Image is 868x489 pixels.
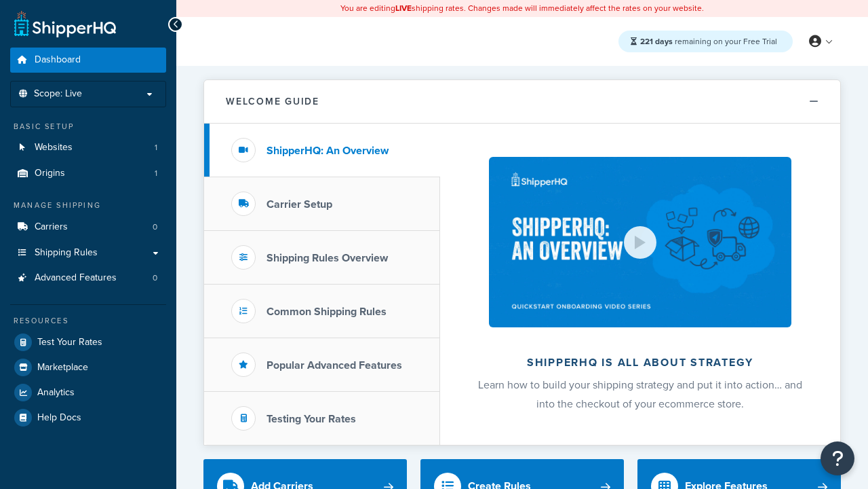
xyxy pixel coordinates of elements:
[489,157,791,327] img: ShipperHQ is all about strategy
[10,405,166,430] a: Help Docs
[226,96,319,107] h2: Welcome Guide
[37,362,88,374] span: Marketplace
[640,35,777,48] span: remaining on your Free Trial
[10,200,166,211] div: Manage Shipping
[478,377,802,412] span: Learn how to build your shipping strategy and put it into action… and into the checkout of your e...
[10,121,166,132] div: Basic Setup
[10,380,166,405] a: Analytics
[10,266,166,291] li: Advanced Features
[10,215,166,240] li: Carriers
[476,357,804,369] h2: ShipperHQ is all about strategy
[10,315,166,327] div: Resources
[35,168,65,179] span: Origins
[10,355,166,380] a: Marketplace
[155,142,157,153] span: 1
[10,48,166,73] a: Dashboard
[640,35,673,48] strong: 221 days
[10,240,166,266] a: Shipping Rules
[204,80,840,124] button: Welcome Guide
[10,135,166,160] a: Websites1
[395,2,412,14] b: LIVE
[35,54,81,66] span: Dashboard
[153,221,157,233] span: 0
[10,330,166,355] a: Test Your Rates
[35,247,98,259] span: Shipping Rules
[267,359,402,372] h3: Popular Advanced Features
[37,412,81,424] span: Help Docs
[10,266,166,291] a: Advanced Features0
[37,387,75,399] span: Analytics
[267,306,387,318] h3: Common Shipping Rules
[37,337,102,348] span: Test Your Rates
[267,198,332,211] h3: Carrier Setup
[35,221,68,233] span: Carriers
[153,272,157,284] span: 0
[35,142,73,153] span: Websites
[35,272,117,284] span: Advanced Features
[10,161,166,186] li: Origins
[10,215,166,240] a: Carriers0
[267,252,388,264] h3: Shipping Rules Overview
[10,161,166,186] a: Origins1
[267,413,356,425] h3: Testing Your Rates
[34,88,82,100] span: Scope: Live
[155,168,157,179] span: 1
[821,441,854,475] button: Open Resource Center
[10,135,166,160] li: Websites
[267,145,389,157] h3: ShipperHQ: An Overview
